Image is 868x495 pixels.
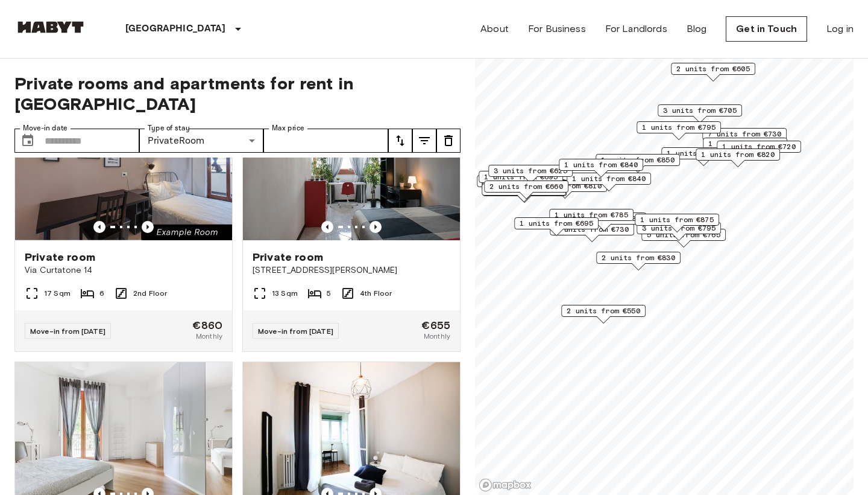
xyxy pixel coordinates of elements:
[520,218,593,229] span: 1 units from €695
[596,252,681,270] div: Map marker
[601,155,675,165] span: 1 units from €850
[196,331,222,342] span: Monthly
[253,250,323,264] span: Private room
[388,129,412,153] button: tune
[696,148,780,167] div: Map marker
[14,73,461,114] span: Private rooms and apartments for rent in [GEOGRAPHIC_DATA]
[148,123,190,133] label: Type of stay
[412,129,436,153] button: tune
[15,95,232,240] img: Marketing picture of unit IT-14-030-002-06H
[637,121,721,140] div: Map marker
[142,221,154,233] button: Previous image
[192,320,222,331] span: €860
[701,149,775,160] span: 1 units from €820
[658,104,742,123] div: Map marker
[327,288,331,299] span: 5
[567,305,640,316] span: 2 units from €550
[642,122,715,133] span: 1 units from €795
[482,184,566,202] div: Map marker
[25,264,222,276] span: Via Curtatone 14
[242,95,461,352] a: Marketing picture of unit IT-14-009-001-01HPrevious imagePrevious imagePrivate room[STREET_ADDRES...
[25,250,95,264] span: Private room
[139,129,264,153] div: PrivateRoom
[370,221,382,233] button: Previous image
[671,63,755,81] div: Map marker
[488,165,573,184] div: Map marker
[708,129,781,139] span: 7 units from €730
[572,173,646,184] span: 1 units from €840
[564,159,638,170] span: 1 units from €840
[596,154,680,173] div: Map marker
[243,95,460,240] img: Marketing picture of unit IT-14-009-001-01H
[272,123,304,133] label: Max price
[421,320,450,331] span: €655
[23,123,68,133] label: Move-in date
[702,128,787,147] div: Map marker
[30,327,105,336] span: Move-in from [DATE]
[514,217,599,236] div: Map marker
[528,22,586,36] a: For Business
[676,63,750,74] span: 2 units from €605
[253,264,450,276] span: [STREET_ADDRESS][PERSON_NAME]
[484,180,568,199] div: Map marker
[826,22,854,36] a: Log in
[605,22,667,36] a: For Landlords
[14,95,233,352] a: Marketing picture of unit IT-14-030-002-06HPrevious imagePrevious imagePrivate roomVia Curtatone ...
[667,148,740,159] span: 1 units from €770
[258,327,333,336] span: Move-in from [DATE]
[640,214,714,225] span: 1 units from €875
[360,288,392,299] span: 4th Floor
[602,252,675,263] span: 2 units from €830
[14,21,87,33] img: Habyt
[125,22,226,36] p: [GEOGRAPHIC_DATA]
[484,171,558,182] span: 1 units from €695
[703,138,787,156] div: Map marker
[726,16,807,42] a: Get in Touch
[561,305,646,324] div: Map marker
[549,209,634,228] div: Map marker
[661,147,746,166] div: Map marker
[687,22,707,36] a: Blog
[16,129,40,153] button: Choose date
[717,141,801,159] div: Map marker
[479,478,532,492] a: Mapbox logo
[321,221,333,233] button: Previous image
[489,181,563,192] span: 2 units from €660
[722,141,796,152] span: 1 units from €720
[436,129,461,153] button: tune
[44,288,71,299] span: 17 Sqm
[93,221,105,233] button: Previous image
[479,171,563,190] div: Map marker
[635,214,719,232] div: Map marker
[708,138,782,149] span: 1 units from €740
[272,288,298,299] span: 13 Sqm
[555,209,628,220] span: 1 units from €785
[133,288,167,299] span: 2nd Floor
[494,165,567,176] span: 3 units from €625
[477,175,561,194] div: Map marker
[559,159,643,177] div: Map marker
[663,105,737,116] span: 3 units from €705
[424,331,450,342] span: Monthly
[480,22,509,36] a: About
[567,173,651,191] div: Map marker
[99,288,104,299] span: 6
